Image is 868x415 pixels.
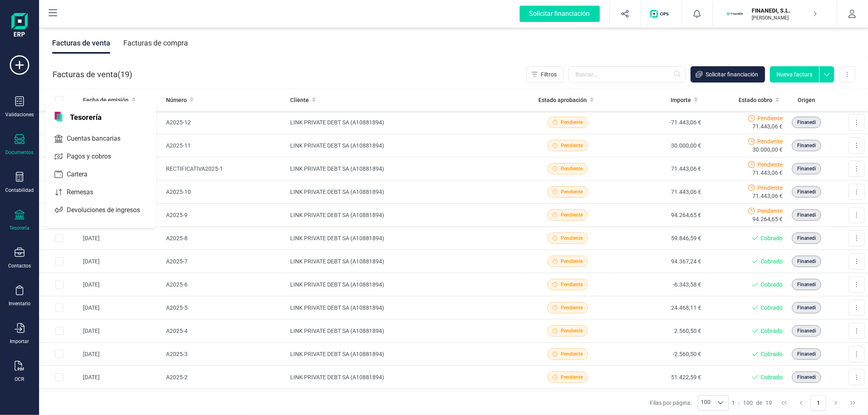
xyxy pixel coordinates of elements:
[8,263,31,269] div: Contactos
[568,66,686,83] input: Buscar...
[55,257,63,265] div: Row Selected f5113622-9239-413c-bf00-72cf8bf60852
[794,395,809,411] button: Previous Page
[797,327,816,335] span: Finanedi
[163,204,287,227] td: A2025-9
[797,142,816,149] span: Finanedi
[163,227,287,250] td: A2025-8
[538,96,587,104] span: Estado aprobación
[55,96,63,104] div: All items unselected
[65,112,107,122] span: Tesorería
[80,319,163,343] td: [DATE]
[770,66,819,83] button: Nueva factura
[287,204,522,227] td: LINK PRIVATE DEBT SA (A10881894)
[55,304,63,312] div: Row Selected 86f12270-e543-4524-a5dc-362f844ee7bd
[752,7,817,15] p: FINANEDI, S.L.
[613,204,704,227] td: 94.264,65 €
[80,250,163,273] td: [DATE]
[561,350,583,358] span: Pendiente
[752,169,783,177] span: 71.443,06 €
[55,350,63,358] div: Row Selected 2166f7c7-5b44-413f-99cb-8995035137d8
[766,399,772,407] span: 19
[55,234,63,242] div: Row Selected 4d9a4e91-2af8-496b-a67c-0062f7f6843e
[723,1,827,27] button: FIFINANEDI, S.L.[PERSON_NAME]
[163,134,287,157] td: A2025-11
[5,187,34,193] div: Contabilidad
[752,215,783,223] span: 94.264,65 €
[163,273,287,296] td: A2025-6
[761,234,783,242] span: Cobrado
[55,327,63,335] div: Row Selected 50ba2169-ce1e-47e4-842a-a1c99f6f0409
[287,319,522,343] td: LINK PRIVATE DEBT SA (A10881894)
[613,366,704,389] td: 51.422,59 €
[561,281,583,288] span: Pendiente
[757,161,783,169] span: Pendiente
[5,111,34,118] div: Validaciones
[9,300,31,307] div: Inventario
[287,180,522,204] td: LINK PRIVATE DEBT SA (A10881894)
[163,343,287,366] td: A2025-3
[15,376,24,382] div: OCR
[732,399,772,407] div: -
[163,296,287,319] td: A2025-5
[613,111,704,134] td: -71.443,06 €
[671,96,691,104] span: Importe
[761,327,783,335] span: Cobrado
[63,205,155,215] span: Devoluciones de ingresos
[561,235,583,242] span: Pendiente
[797,281,816,288] span: Finanedi
[650,10,672,18] img: Logo de OPS
[561,327,583,335] span: Pendiente
[797,211,816,219] span: Finanedi
[698,395,713,410] span: 100
[6,149,34,156] div: Documentos
[797,119,816,126] span: Finanedi
[561,258,583,265] span: Pendiente
[752,122,783,130] span: 71.443,06 €
[120,69,129,80] span: 19
[757,137,783,146] span: Pendiente
[743,399,753,407] span: 100
[163,250,287,273] td: A2025-7
[797,258,816,265] span: Finanedi
[287,366,522,389] td: LINK PRIVATE DEBT SA (A10881894)
[163,366,287,389] td: A2025-2
[287,157,522,180] td: LINK PRIVATE DEBT SA (A10881894)
[613,134,704,157] td: 30.000,00 €
[287,227,522,250] td: LINK PRIVATE DEBT SA (A10881894)
[845,395,861,411] button: Last Page
[80,343,163,366] td: [DATE]
[761,373,783,381] span: Cobrado
[527,66,564,83] button: Filtros
[52,33,110,54] div: Facturas de venta
[287,296,522,319] td: LINK PRIVATE DEBT SA (A10881894)
[797,304,816,311] span: Finanedi
[797,188,816,196] span: Finanedi
[761,280,783,289] span: Cobrado
[55,280,63,289] div: Row Selected 3550f7df-ae43-41af-b624-53651b13355e
[756,399,763,407] span: de
[561,119,583,126] span: Pendiente
[797,350,816,358] span: Finanedi
[757,207,783,215] span: Pendiente
[11,13,28,39] img: Logo Finanedi
[63,187,108,197] span: Remesas
[613,250,704,273] td: 94.367,24 €
[80,273,163,296] td: [DATE]
[828,395,844,411] button: Next Page
[752,15,817,21] p: [PERSON_NAME]
[80,296,163,319] td: [DATE]
[561,165,583,172] span: Pendiente
[650,395,729,411] div: Filas por página:
[287,111,522,134] td: LINK PRIVATE DEBT SA (A10881894)
[561,188,583,196] span: Pendiente
[761,304,783,312] span: Cobrado
[645,1,677,27] button: Logo de OPS
[613,389,704,412] td: 2.560,50 €
[287,389,522,412] td: LINK PRIVATE DEBT SA (A10881894)
[163,180,287,204] td: A2025-10
[287,250,522,273] td: LINK PRIVATE DEBT SA (A10881894)
[761,350,783,358] span: Cobrado
[63,134,135,143] span: Cuentas bancarias
[290,96,309,104] span: Cliente
[797,235,816,242] span: Finanedi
